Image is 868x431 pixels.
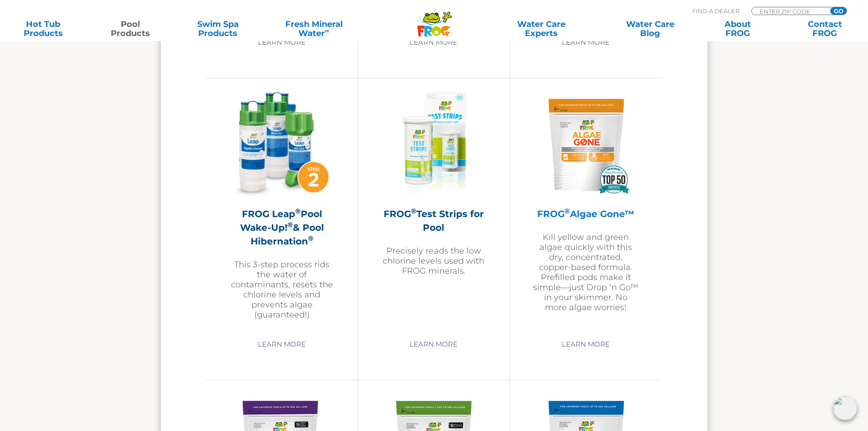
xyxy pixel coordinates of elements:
a: Water CareExperts [486,20,596,38]
a: Learn More [551,336,620,353]
img: ALGAE-GONE-30K-FRONTVIEW-FORM_PSN.webp [533,92,639,198]
a: PoolProducts [97,20,164,38]
a: Learn More [399,336,468,353]
a: ContactFROG [791,20,859,38]
input: Zip Code Form [759,7,820,15]
a: Learn More [399,34,468,51]
a: Swim SpaProducts [184,20,252,38]
a: Learn More [551,34,620,51]
img: leap-wake-up-hibernate-featured-img-v2-300x300.png [229,92,335,198]
h2: FROG Test Strips for Pool [381,207,487,234]
a: Learn More [247,34,316,51]
a: FROG®Algae Gone™Kill yellow and green algae quickly with this dry, concentrated, copper-based for... [533,92,639,329]
a: Learn More [247,336,316,353]
sup: ∞ [325,27,329,34]
a: FROG®Test Strips for PoolPrecisely reads the low chlorine levels used with FROG minerals. [381,92,487,329]
a: AboutFROG [704,20,771,38]
sup: ® [565,207,570,215]
input: GO [830,7,847,15]
a: Fresh MineralWater∞ [271,20,356,38]
sup: ® [411,207,416,215]
img: openIcon [833,396,857,420]
p: Find A Dealer [692,7,740,15]
h2: FROG Algae Gone™ [533,207,639,221]
p: This 3-step process rids the water of contaminants, resets the chlorine levels and prevents algae... [229,260,335,320]
sup: ® [295,207,301,215]
a: FROG Leap®Pool Wake-Up!®& Pool Hibernation®This 3-step process rids the water of contaminants, re... [229,92,335,329]
img: test-strips-pool-featured-img-v2-300x300.png [381,92,487,198]
p: Kill yellow and green algae quickly with this dry, concentrated, copper-based formula. Prefilled ... [533,232,639,312]
sup: ® [288,220,293,229]
p: Precisely reads the low chlorine levels used with FROG minerals. [381,246,487,276]
a: Water CareBlog [616,20,684,38]
h2: FROG Leap Pool Wake-Up! & Pool Hibernation [229,207,335,248]
sup: ® [308,234,313,243]
a: Hot TubProducts [9,20,77,38]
